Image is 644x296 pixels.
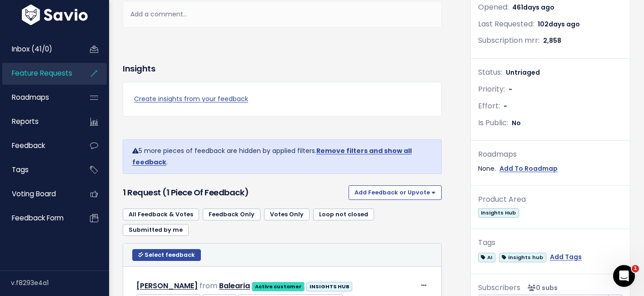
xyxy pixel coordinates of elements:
[2,111,75,132] a: Reports
[632,265,639,272] span: 1
[478,251,495,263] a: AI
[264,209,310,220] a: Votes Only
[499,253,546,262] span: insights hub
[123,186,345,199] h3: 1 Request (1 piece of Feedback)
[478,19,534,29] span: Last Requested:
[2,208,75,229] a: Feedback form
[523,3,554,12] span: days ago
[12,92,49,102] span: Roadmaps
[203,209,260,220] a: Feedback Only
[478,282,520,293] span: Subscribers
[538,20,580,29] span: 102
[550,251,582,263] a: Add Tags
[509,85,512,94] span: -
[2,63,75,84] a: Feature Requests
[255,283,302,290] strong: Active customer
[549,20,580,29] span: days ago
[478,67,502,77] span: Status:
[123,209,199,220] a: All Feedback & Votes
[524,283,558,292] span: <p><strong>Subscribers</strong><br><br> No subscribers yet<br> </p>
[478,148,623,161] div: Roadmaps
[132,249,201,261] button: Select feedback
[123,224,189,236] a: Submitted by me
[12,68,72,78] span: Feature Requests
[12,44,52,54] span: Inbox (41/0)
[499,163,558,174] a: Add To Roadmap
[2,87,75,108] a: Roadmaps
[145,251,195,259] span: Select feedback
[2,159,75,180] a: Tags
[478,117,508,128] span: Is Public:
[136,281,198,291] a: [PERSON_NAME]
[132,146,412,167] a: Remove filters and show all feedback
[310,283,349,290] strong: INSIGHTS HUB
[349,185,442,200] button: Add Feedback or Upvote
[12,165,29,174] span: Tags
[2,135,75,156] a: Feedback
[478,35,539,46] span: Subscription mrr:
[20,5,90,25] img: logo-white.9d6f32f41409.svg
[12,213,64,223] span: Feedback form
[123,139,442,174] div: 5 more pieces of feedback are hidden by applied filters. .
[478,236,623,250] div: Tags
[543,36,561,45] span: 2,858
[512,3,554,12] span: 461
[11,271,109,295] div: v.f8293e4a1
[123,62,155,75] h3: Insights
[12,189,56,199] span: Voting Board
[478,2,509,12] span: Opened:
[506,68,540,77] span: Untriaged
[613,265,635,287] iframe: Intercom live chat
[478,208,519,218] span: Insights Hub
[12,141,45,150] span: Feedback
[134,93,430,105] a: Create insights from your feedback
[2,39,75,60] a: Inbox (41/0)
[313,209,374,220] a: Loop not closed
[12,117,39,126] span: Reports
[478,84,505,94] span: Priority:
[512,118,521,128] span: No
[219,281,250,291] a: Balearia
[478,193,623,206] div: Product Area
[200,281,217,291] span: from
[478,253,495,262] span: AI
[478,163,623,174] div: None.
[123,1,442,28] div: Add a comment...
[478,101,500,111] span: Effort:
[504,102,507,111] span: -
[2,184,75,204] a: Voting Board
[499,251,546,263] a: insights hub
